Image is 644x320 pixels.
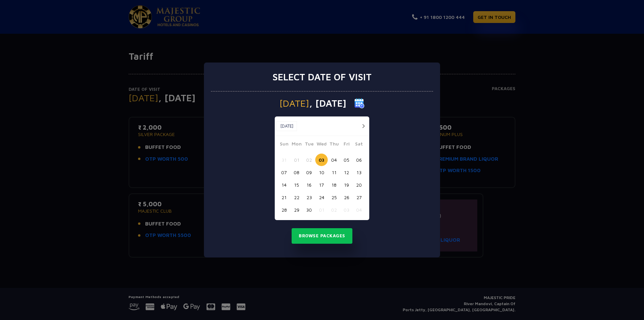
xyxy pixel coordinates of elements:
span: [DATE] [279,99,309,108]
button: 01 [290,154,303,166]
button: 15 [290,179,303,191]
button: 22 [290,191,303,204]
button: 07 [278,166,290,179]
button: 24 [315,191,328,204]
button: 11 [328,166,340,179]
span: Wed [315,140,328,150]
span: , [DATE] [309,99,346,108]
span: Mon [290,140,303,150]
button: 18 [328,179,340,191]
button: 02 [328,204,340,216]
img: calender icon [354,98,365,108]
button: 02 [303,154,315,166]
button: 28 [278,204,290,216]
button: 17 [315,179,328,191]
button: 30 [303,204,315,216]
button: 27 [353,191,365,204]
button: Browse Packages [292,228,352,244]
button: 19 [340,179,353,191]
button: 05 [340,154,353,166]
button: 03 [315,154,328,166]
button: 21 [278,191,290,204]
button: 13 [353,166,365,179]
button: 01 [315,204,328,216]
button: 03 [340,204,353,216]
h3: Select date of visit [272,71,372,83]
span: Fri [340,140,353,150]
button: [DATE] [276,121,297,131]
button: 08 [290,166,303,179]
span: Tue [303,140,315,150]
button: 06 [353,154,365,166]
button: 04 [353,204,365,216]
button: 16 [303,179,315,191]
button: 12 [340,166,353,179]
button: 20 [353,179,365,191]
button: 29 [290,204,303,216]
button: 10 [315,166,328,179]
span: Sat [353,140,365,150]
span: Thu [328,140,340,150]
button: 14 [278,179,290,191]
button: 31 [278,154,290,166]
button: 04 [328,154,340,166]
button: 26 [340,191,353,204]
button: 23 [303,191,315,204]
span: Sun [278,140,290,150]
button: 25 [328,191,340,204]
button: 09 [303,166,315,179]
